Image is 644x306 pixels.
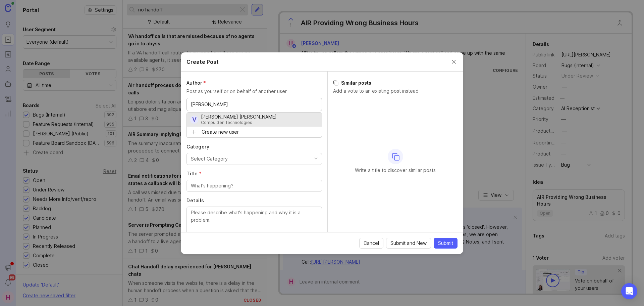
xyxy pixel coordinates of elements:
p: Create new user [202,129,239,135]
span: Title (required) [186,171,202,176]
input: What's happening? [191,182,318,189]
div: Open Intercom Messenger [621,283,637,299]
h3: Similar posts [333,80,458,86]
p: Post as yourself or on behalf of another user [186,88,322,95]
label: Details [186,197,322,204]
div: Select Category [191,155,228,163]
button: Submit [434,238,458,249]
div: V [190,116,198,124]
span: Submit [438,240,453,247]
h2: Create Post [186,58,219,66]
p: Add a vote to an existing post instead [333,88,458,94]
div: Compu Gen Technologies [201,121,277,125]
label: Category [186,143,322,150]
span: Submit and New [390,240,427,247]
span: Author (required) [186,80,206,86]
p: Write a title to discover similar posts [355,167,436,174]
input: User's name [191,101,318,108]
button: Submit and New [386,238,431,249]
button: Cancel [359,238,383,249]
span: Cancel [364,240,379,247]
div: [PERSON_NAME] [PERSON_NAME] [201,115,277,119]
button: Close create post modal [450,58,458,65]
